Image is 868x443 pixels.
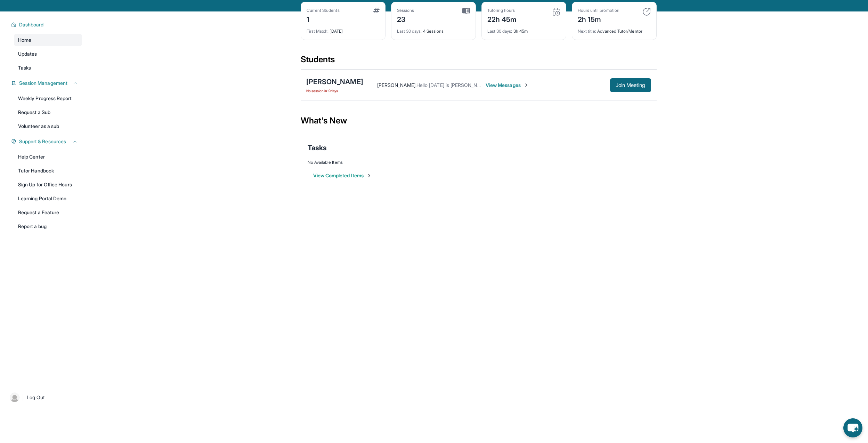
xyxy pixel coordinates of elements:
[313,172,372,179] button: View Completed Items
[14,192,82,205] a: Learning Portal Demo
[7,390,82,405] a: |Log Out
[10,393,19,402] img: user-img
[16,21,78,28] button: Dashboard
[14,120,82,132] a: Volunteer as a sub
[487,29,512,34] span: Last 30 days :
[616,83,646,87] span: Join Meeting
[22,393,24,402] span: |
[642,8,651,16] img: card
[14,62,82,74] a: Tasks
[486,82,529,89] span: View Messages
[14,106,82,119] a: Request a Sub
[16,80,78,87] button: Session Management
[14,34,82,46] a: Home
[524,82,529,88] img: Chevron-Right
[14,151,82,163] a: Help Center
[14,178,82,191] a: Sign Up for Office Hours
[843,418,862,437] button: chat-button
[14,206,82,219] a: Request a Feature
[610,78,651,92] button: Join Meeting
[578,29,597,34] span: Next title :
[462,8,470,14] img: card
[19,138,66,145] span: Support & Resources
[397,8,414,13] div: Sessions
[377,82,416,88] span: [PERSON_NAME] :
[27,394,45,401] span: Log Out
[578,8,619,13] div: Hours until promotion
[487,8,517,13] div: Tutoring hours
[18,50,37,57] span: Updates
[397,24,470,34] div: 4 Sessions
[578,24,651,34] div: Advanced Tutor/Mentor
[301,54,657,69] div: Students
[19,80,67,87] span: Session Management
[552,8,560,16] img: card
[308,143,327,153] span: Tasks
[307,8,340,13] div: Current Students
[18,64,31,71] span: Tasks
[307,24,380,34] div: [DATE]
[578,13,619,24] div: 2h 15m
[306,88,363,94] span: No session in 19 days
[397,13,414,24] div: 23
[307,29,329,34] span: First Match :
[16,138,78,145] button: Support & Resources
[307,13,340,24] div: 1
[306,77,363,87] div: [PERSON_NAME]
[18,37,31,43] span: Home
[14,164,82,177] a: Tutor Handbook
[19,21,44,28] span: Dashboard
[14,48,82,60] a: Updates
[301,105,657,136] div: What's New
[14,220,82,233] a: Report a bug
[308,160,650,165] div: No Available Items
[416,82,632,88] span: Hello [DATE] is [PERSON_NAME] bday I took him to skyzone I going to be home little late Is that ok
[487,24,560,34] div: 3h 45m
[373,8,380,13] img: card
[487,13,517,24] div: 22h 45m
[14,92,82,105] a: Weekly Progress Report
[397,29,422,34] span: Last 30 days :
